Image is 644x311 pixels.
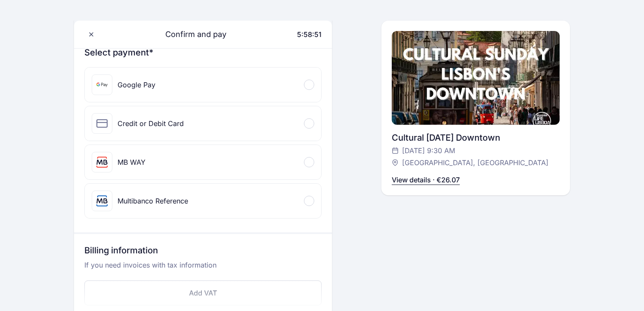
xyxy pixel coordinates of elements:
[118,157,146,167] div: MB WAY
[118,196,188,206] div: Multibanco Reference
[84,260,322,277] p: If you need invoices with tax information
[155,28,226,40] span: Confirm and pay
[402,157,548,168] span: [GEOGRAPHIC_DATA], [GEOGRAPHIC_DATA]
[392,132,560,144] div: Cultural [DATE] Downtown
[84,46,322,59] h3: Select payment*
[297,30,322,39] span: 5:58:51
[118,80,155,90] div: Google Pay
[402,145,455,156] span: [DATE] 9:30 AM
[392,175,460,185] p: View details · €26.07
[84,244,322,260] h3: Billing information
[84,280,322,305] button: Add VAT
[118,118,184,129] div: Credit or Debit Card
